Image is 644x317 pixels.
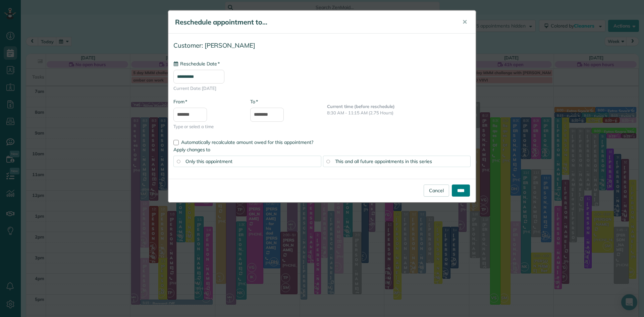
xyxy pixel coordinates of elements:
[173,146,471,153] label: Apply changes to
[173,98,187,105] label: From
[177,160,180,163] input: Only this appointment
[181,139,313,145] span: Automatically recalculate amount owed for this appointment?
[327,104,395,109] b: Current time (before reschedule)
[185,158,232,164] span: Only this appointment
[250,98,258,105] label: To
[173,123,240,130] span: Type or select a time
[175,17,453,27] h5: Reschedule appointment to...
[173,85,471,92] span: Current Date: [DATE]
[462,18,467,26] span: ✕
[327,110,471,116] p: 8:30 AM - 11:15 AM (2.75 Hours)
[173,60,220,67] label: Reschedule Date
[335,158,432,164] span: This and all future appointments in this series
[173,42,471,49] h4: Customer: [PERSON_NAME]
[424,184,449,197] a: Cancel
[326,160,330,163] input: This and all future appointments in this series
